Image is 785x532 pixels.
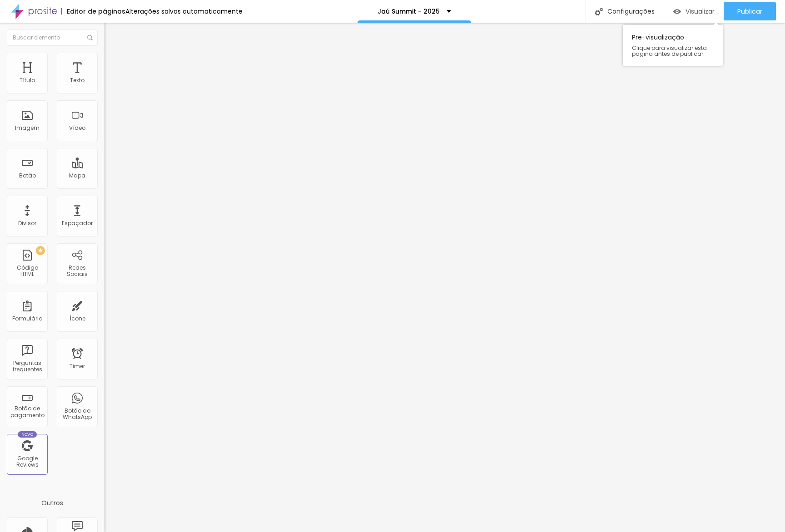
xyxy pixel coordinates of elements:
div: Mapa [69,172,85,179]
div: Botão de pagamento [9,405,45,419]
div: Alterações salvas automaticamente [125,8,243,15]
p: Jaú Summit - 2025 [378,8,440,15]
div: Divisor [18,220,36,227]
div: Imagem [15,125,40,131]
input: Buscar elemento [7,30,98,46]
div: Espaçador [62,220,93,227]
div: Google Reviews [9,455,45,468]
div: Texto [70,77,84,84]
span: Publicar [737,8,762,15]
img: view-1.svg [673,8,681,15]
img: Icone [595,8,603,15]
div: Botão [19,172,36,179]
div: Timer [70,363,85,369]
div: Código HTML [9,265,45,278]
div: Botão do WhatsApp [59,408,95,421]
img: Icone [87,35,93,40]
div: Vídeo [69,125,85,131]
div: Novo [18,431,37,438]
div: Título [20,77,35,84]
div: Perguntas frequentes [9,360,45,373]
div: Redes Sociais [59,265,95,278]
div: Pre-visualização [623,25,723,66]
div: Editor de páginas [61,8,125,15]
span: Clique para visualizar esta página antes de publicar. [632,45,714,57]
div: Formulário [12,315,42,322]
button: Publicar [724,2,776,20]
button: Visualizar [664,2,724,20]
span: Visualizar [686,8,715,15]
div: Ícone [70,315,85,322]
